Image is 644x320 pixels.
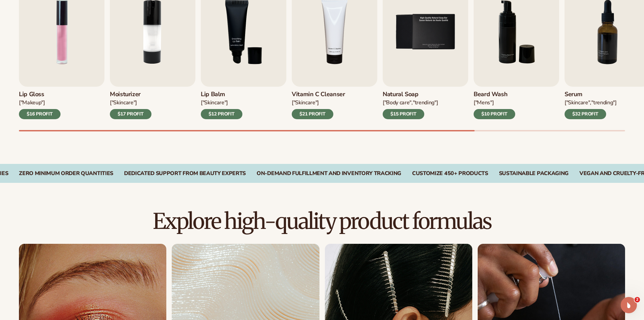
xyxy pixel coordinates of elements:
[257,170,401,177] div: On-Demand Fulfillment and Inventory Tracking
[383,109,424,119] div: $15 PROFIT
[474,99,515,106] div: ["mens"]
[19,91,61,98] h3: Lip Gloss
[565,99,617,106] div: ["SKINCARE","TRENDING"]
[635,297,640,302] span: 2
[292,91,345,98] h3: Vitamin C Cleanser
[474,91,515,98] h3: Beard Wash
[499,170,569,177] div: SUSTAINABLE PACKAGING
[474,109,515,119] div: $10 PROFIT
[383,91,438,98] h3: Natural Soap
[292,99,345,106] div: ["Skincare"]
[110,99,151,106] div: ["SKINCARE"]
[412,170,488,177] div: CUSTOMIZE 450+ PRODUCTS
[201,109,242,119] div: $12 PROFIT
[110,91,151,98] h3: Moisturizer
[19,210,625,233] h2: Explore high-quality product formulas
[565,91,617,98] h3: Serum
[19,170,113,177] div: Zero Minimum Order QuantitieS
[565,109,606,119] div: $32 PROFIT
[383,99,438,106] div: ["BODY Care","TRENDING"]
[201,99,242,106] div: ["SKINCARE"]
[19,109,61,119] div: $16 PROFIT
[292,109,333,119] div: $21 PROFIT
[19,99,61,106] div: ["MAKEUP"]
[110,109,151,119] div: $17 PROFIT
[124,170,246,177] div: Dedicated Support From Beauty Experts
[621,297,637,313] iframe: Intercom live chat
[201,91,242,98] h3: Lip Balm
